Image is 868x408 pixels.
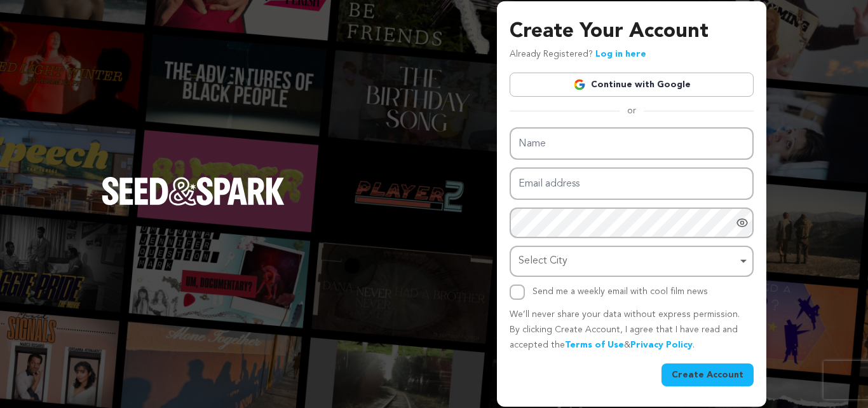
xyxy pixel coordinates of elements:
[736,216,749,229] a: Show password as plain text. Warning: this will display your password on the screen.
[102,177,285,205] img: Seed&Spark Logo
[510,17,754,47] h3: Create Your Account
[620,104,644,117] span: or
[661,363,754,386] button: Create Account
[510,167,754,200] input: Email address
[595,50,646,59] a: Log in here
[510,307,754,353] p: We’ll never share your data without express permission. By clicking Create Account, I agree that ...
[510,73,754,97] a: Continue with Google
[510,47,646,62] p: Already Registered?
[565,341,624,349] a: Terms of Use
[532,287,708,296] label: Send me a weekly email with cool film news
[519,252,737,271] div: Select City
[102,177,285,230] a: Seed&Spark Homepage
[510,127,754,160] input: Name
[573,78,586,91] img: Google logo
[630,341,693,349] a: Privacy Policy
